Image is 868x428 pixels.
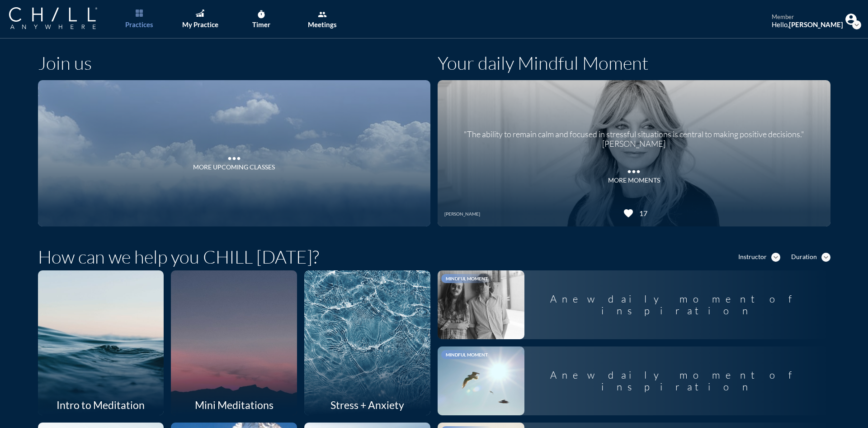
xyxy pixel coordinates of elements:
img: Profile icon [845,14,857,25]
span: Mindful Moment [446,352,488,357]
div: Mini Meditations [171,394,297,415]
div: A new daily moment of inspiration [524,286,830,324]
strong: [PERSON_NAME] [789,20,843,29]
div: Hello, [772,20,843,29]
div: 17 [636,209,647,217]
div: Practices [125,20,153,29]
div: [PERSON_NAME] [444,211,480,216]
a: Company Logo [9,7,115,30]
div: My Practice [182,20,218,29]
img: Graph [196,10,204,17]
i: more_horiz [625,163,643,176]
div: Meetings [308,20,337,29]
div: Duration [791,253,817,261]
i: expand_more [771,253,780,262]
img: Company Logo [9,7,97,29]
img: List [136,10,143,17]
i: expand_more [852,20,861,29]
div: Stress + Anxiety [304,394,430,415]
i: expand_more [821,253,830,262]
h1: How can we help you CHILL [DATE]? [38,246,319,268]
i: favorite [623,208,634,219]
span: Mindful Moment [446,276,488,281]
div: Timer [252,20,270,29]
h1: Your daily Mindful Moment [438,52,648,74]
div: A new daily moment of inspiration [524,362,830,400]
div: Intro to Meditation [38,394,164,415]
div: member [772,14,843,21]
h1: Join us [38,52,92,74]
div: Instructor [738,253,767,261]
div: MORE MOMENTS [608,177,660,184]
div: "The ability to remain calm and focused in stressful situations is central to making positive dec... [449,123,819,149]
div: More Upcoming Classes [193,164,275,171]
i: timer [257,10,266,19]
i: group [318,10,327,19]
i: more_horiz [225,149,243,163]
